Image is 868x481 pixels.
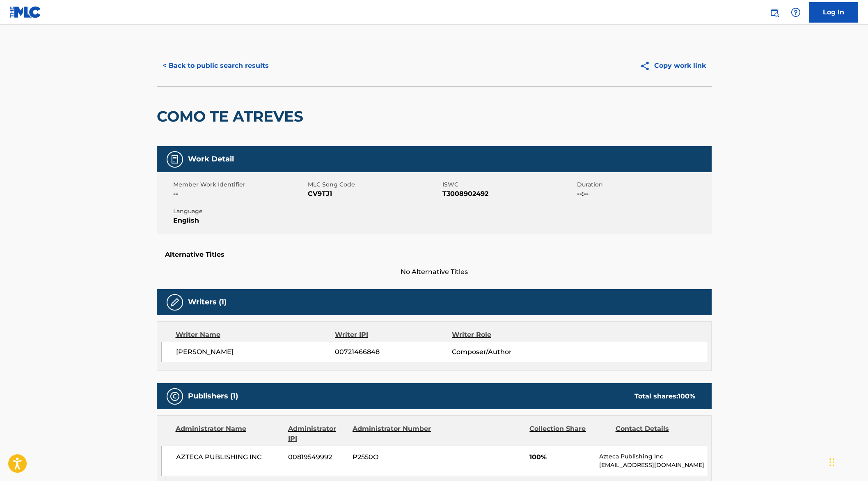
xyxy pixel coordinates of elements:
[829,450,834,474] div: Drag
[599,461,706,469] p: [EMAIL_ADDRESS][DOMAIN_NAME]
[157,107,307,126] h2: COMO TE ATREVES
[170,297,180,307] img: Writers
[634,391,695,401] div: Total shares:
[353,452,432,462] span: P2550O
[452,330,558,340] div: Writer Role
[529,424,609,444] div: Collection Share
[616,424,695,444] div: Contact Details
[678,392,695,400] span: 100 %
[308,189,440,199] span: CV9TJ1
[170,154,180,164] img: Work Detail
[827,442,868,481] iframe: Chat Widget
[288,452,346,462] span: 00819549992
[353,424,432,444] div: Administrator Number
[10,6,41,18] img: MLC Logo
[288,424,346,444] div: Administrator IPI
[529,452,593,462] span: 100%
[809,2,858,23] a: Log In
[335,347,451,357] span: 00721466848
[845,331,868,398] iframe: Resource Center
[442,189,575,199] span: T3008902492
[577,180,710,189] span: Duration
[170,391,180,401] img: Publishers
[176,347,335,357] span: [PERSON_NAME]
[176,452,282,462] span: AZTECA PUBLISHING INC
[176,424,282,444] div: Administrator Name
[165,251,703,259] h5: Alternative Titles
[577,189,710,199] span: --:--
[188,391,238,401] h5: Publishers (1)
[173,189,306,199] span: --
[173,216,306,226] span: English
[452,347,558,357] span: Composer/Author
[770,7,779,17] img: search
[791,7,801,17] img: help
[442,180,575,189] span: ISWC
[157,55,275,76] button: < Back to public search results
[788,4,804,21] div: Help
[173,207,306,216] span: Language
[335,330,452,340] div: Writer IPI
[157,267,712,277] span: No Alternative Titles
[766,4,783,21] a: Public Search
[599,452,706,461] p: Azteca Publishing Inc
[188,297,227,307] h5: Writers (1)
[634,55,712,76] button: Copy work link
[188,154,234,164] h5: Work Detail
[640,61,654,71] img: Copy work link
[176,330,335,340] div: Writer Name
[308,180,440,189] span: MLC Song Code
[173,180,306,189] span: Member Work Identifier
